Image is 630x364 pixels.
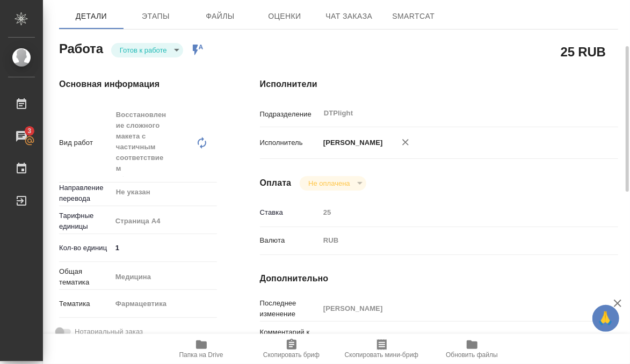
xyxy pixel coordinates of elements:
[561,42,606,61] h2: 25 RUB
[323,10,375,23] span: Чат заказа
[394,130,417,154] button: Удалить исполнителя
[320,205,588,220] input: Пустое поле
[59,243,112,253] p: Кол-во единиц
[260,272,618,285] h4: Дополнительно
[388,10,439,23] span: SmartCat
[112,212,217,230] div: Страница А4
[75,326,143,337] span: Нотариальный заказ
[260,109,320,120] p: Подразделение
[260,177,292,190] h4: Оплата
[427,334,517,364] button: Обновить файлы
[260,235,320,246] p: Валюта
[179,351,223,359] span: Папка на Drive
[247,334,337,364] button: Скопировать бриф
[260,207,320,218] p: Ставка
[59,38,103,57] h2: Работа
[320,137,383,148] p: [PERSON_NAME]
[21,126,38,136] span: 3
[263,351,320,359] span: Скопировать бриф
[597,307,615,330] span: 🙏
[260,137,320,148] p: Исполнитель
[117,46,170,55] button: Готов к работе
[320,231,588,250] div: RUB
[305,179,353,188] button: Не оплачена
[260,327,320,348] p: Комментарий к работе
[59,299,112,309] p: Тематика
[260,298,320,319] p: Последнее изменение
[59,210,112,232] p: Тарифные единицы
[194,10,246,23] span: Файлы
[59,183,112,204] p: Направление перевода
[337,334,427,364] button: Скопировать мини-бриф
[59,137,112,148] p: Вид работ
[320,301,588,316] input: Пустое поле
[3,123,40,150] a: 3
[59,78,217,91] h4: Основная информация
[112,295,217,313] div: Фармацевтика
[259,10,310,23] span: Оценки
[111,43,183,57] div: Готов к работе
[156,334,247,364] button: Папка на Drive
[345,351,418,359] span: Скопировать мини-бриф
[59,266,112,288] p: Общая тематика
[446,351,498,359] span: Обновить файлы
[300,176,366,191] div: Готов к работе
[260,78,618,91] h4: Исполнители
[112,268,217,286] div: Медицина
[592,305,619,332] button: 🙏
[66,10,117,23] span: Детали
[130,10,182,23] span: Этапы
[112,240,217,256] input: ✎ Введи что-нибудь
